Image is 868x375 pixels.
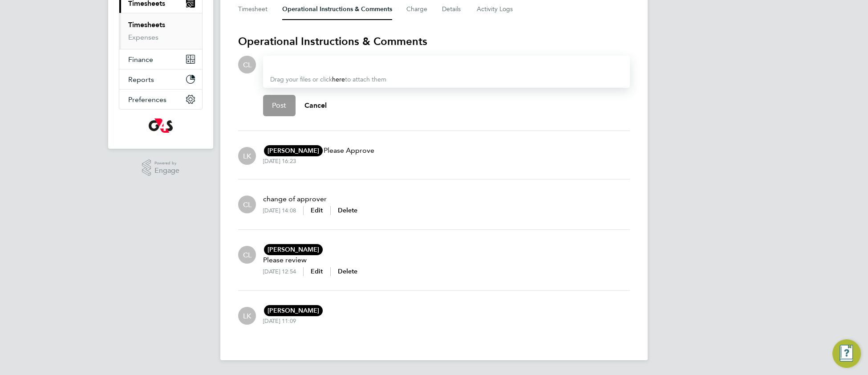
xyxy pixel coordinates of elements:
[128,75,154,84] span: Reports
[263,207,303,214] div: [DATE] 14:08
[154,159,179,167] span: Powered by
[270,76,386,83] span: Drag your files or click to attach them
[264,244,323,255] span: [PERSON_NAME]
[263,145,374,156] p: Please Approve
[338,207,358,214] span: Delete
[311,268,323,275] span: Edit
[128,55,153,64] span: Finance
[264,145,323,156] span: [PERSON_NAME]
[119,69,202,89] button: Reports
[263,268,303,275] div: [DATE] 12:54
[238,196,256,213] div: CJS Temp Labour
[243,60,251,69] span: CL
[263,318,296,325] div: [DATE] 11:09
[119,118,203,133] a: Go to home page
[149,118,173,133] img: g4s-logo-retina.png
[332,76,345,83] a: here
[243,151,251,161] span: LK
[238,34,630,49] h3: Operational Instructions & Comments
[311,267,323,276] button: Edit
[119,49,202,69] button: Finance
[128,95,166,104] span: Preferences
[238,56,256,73] div: CJS Temp Labour
[338,206,358,215] button: Delete
[243,200,251,209] span: CL
[832,339,861,368] button: Engage Resource Center
[263,255,357,265] p: Please review
[263,158,296,165] div: [DATE] 16:23
[311,206,323,215] button: Edit
[304,101,327,110] span: Cancel
[338,268,358,275] span: Delete
[296,95,336,116] button: Cancel
[154,167,179,175] span: Engage
[128,20,165,29] a: Timesheets
[311,207,323,214] span: Edit
[243,311,251,321] span: LK
[128,33,158,41] a: Expenses
[238,307,256,325] div: Louise Kempster
[238,147,256,165] div: Louise Kempster
[263,194,357,204] p: change of approver
[338,267,358,276] button: Delete
[264,305,323,316] span: [PERSON_NAME]
[119,13,202,49] div: Timesheets
[243,250,251,260] span: CL
[238,246,256,264] div: CJS Temp Labour
[142,159,180,176] a: Powered byEngage
[119,90,202,109] button: Preferences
